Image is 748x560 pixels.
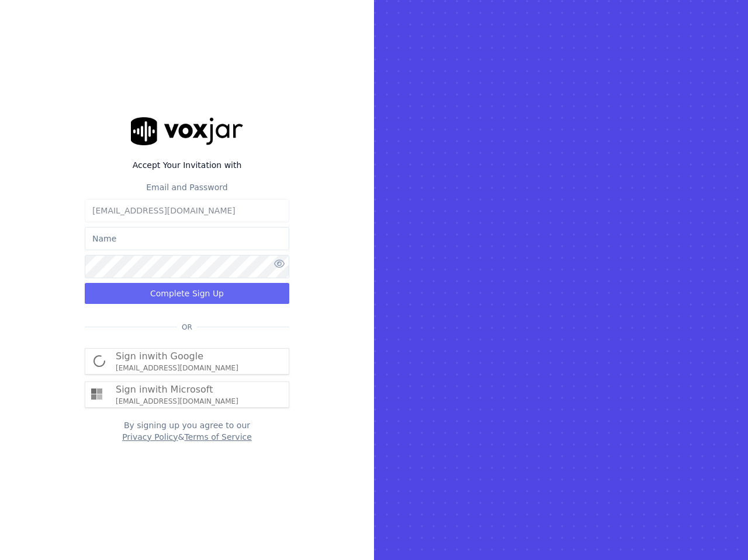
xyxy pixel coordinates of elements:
[85,283,289,304] button: Complete Sign Up
[85,419,289,443] div: By signing up you agree to our &
[131,117,243,145] img: logo
[116,397,238,406] p: [EMAIL_ADDRESS][DOMAIN_NAME]
[116,349,203,363] p: Sign in with Google
[85,348,289,374] button: Sign inwith Google [EMAIL_ADDRESS][DOMAIN_NAME]
[116,363,238,373] p: [EMAIL_ADDRESS][DOMAIN_NAME]
[116,383,213,397] p: Sign in with Microsoft
[85,227,289,250] input: Name
[85,199,289,222] input: Email
[184,431,251,443] button: Terms of Service
[146,183,227,192] label: Email and Password
[177,323,197,332] span: Or
[122,431,178,443] button: Privacy Policy
[85,159,289,171] label: Accept Your Invitation with
[85,383,109,406] img: microsoft Sign in button
[85,381,289,408] button: Sign inwith Microsoft [EMAIL_ADDRESS][DOMAIN_NAME]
